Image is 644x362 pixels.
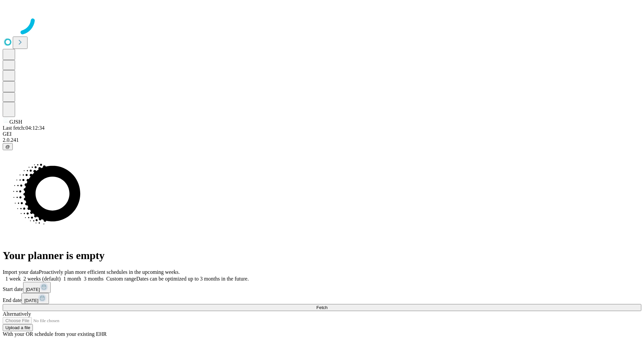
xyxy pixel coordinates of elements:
[3,131,641,137] div: GEI
[316,305,327,310] span: Fetch
[26,287,40,292] span: [DATE]
[21,293,49,304] button: [DATE]
[3,331,107,337] span: With your OR schedule from your existing EHR
[23,282,51,293] button: [DATE]
[39,269,180,275] span: Proactively plan more efficient schedules in the upcoming weeks.
[106,276,136,282] span: Custom range
[3,125,45,131] span: Last fetch: 04:12:34
[3,143,13,150] button: @
[3,282,641,293] div: Start date
[3,311,31,317] span: Alternatively
[3,293,641,304] div: End date
[5,276,21,282] span: 1 week
[136,276,249,282] span: Dates can be optimized up to 3 months in the future.
[84,276,104,282] span: 3 months
[3,137,641,143] div: 2.0.241
[24,298,38,303] span: [DATE]
[5,144,10,149] span: @
[3,269,39,275] span: Import your data
[63,276,81,282] span: 1 month
[9,119,22,125] span: GJSH
[3,249,641,262] h1: Your planner is empty
[3,324,33,331] button: Upload a file
[3,304,641,311] button: Fetch
[23,276,61,282] span: 2 weeks (default)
